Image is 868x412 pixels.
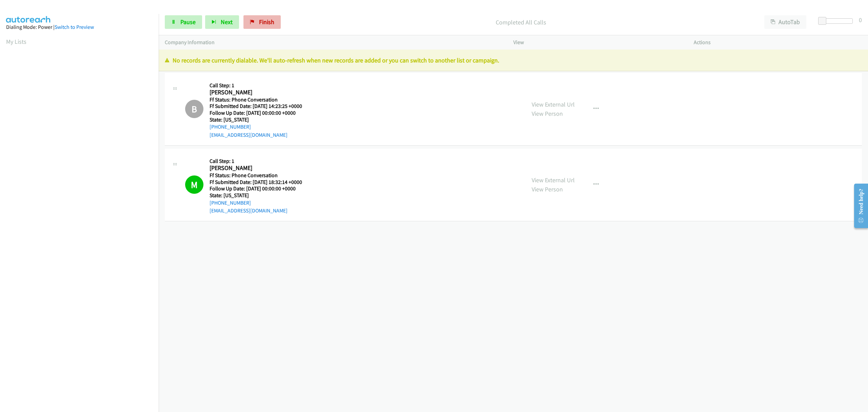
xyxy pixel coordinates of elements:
[6,23,153,31] div: Dialing Mode: Power |
[290,18,752,27] p: Completed All Calls
[210,116,311,123] h5: State: [US_STATE]
[859,15,862,24] div: 0
[6,52,159,375] iframe: Dialpad
[532,100,575,108] a: View External Url
[210,164,311,172] h2: [PERSON_NAME]
[180,18,196,26] span: Pause
[55,24,94,30] a: Switch to Preview
[210,110,311,116] h5: Follow Up Date: [DATE] 00:00:00 +0000
[165,15,202,29] a: Pause
[165,56,862,65] p: No records are currently dialable. We'll auto-refresh when new records are added or you can switc...
[185,100,203,118] h1: B
[513,38,682,46] p: View
[210,172,311,179] h5: Ff Status: Phone Conversation
[210,82,311,89] h5: Call Step: 1
[210,207,288,214] a: [EMAIL_ADDRESS][DOMAIN_NAME]
[210,124,251,130] a: [PHONE_NUMBER]
[532,185,563,193] a: View Person
[210,185,311,192] h5: Follow Up Date: [DATE] 00:00:00 +0000
[243,15,281,29] a: Finish
[205,15,239,29] button: Next
[210,96,311,103] h5: Ff Status: Phone Conversation
[764,15,806,29] button: AutoTab
[210,103,311,110] h5: Ff Submitted Date: [DATE] 14:23:25 +0000
[6,38,26,45] a: My Lists
[259,18,274,26] span: Finish
[210,132,288,138] a: [EMAIL_ADDRESS][DOMAIN_NAME]
[210,200,251,206] a: [PHONE_NUMBER]
[849,179,868,233] iframe: Resource Center
[210,192,311,199] h5: State: [US_STATE]
[221,18,233,26] span: Next
[532,110,563,117] a: View Person
[210,89,311,96] h2: [PERSON_NAME]
[210,179,311,186] h5: Ff Submitted Date: [DATE] 18:32:14 +0000
[532,176,575,184] a: View External Url
[185,175,203,194] h1: M
[694,38,862,46] p: Actions
[210,158,311,165] h5: Call Step: 1
[822,18,853,24] div: Delay between calls (in seconds)
[165,38,501,46] p: Company Information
